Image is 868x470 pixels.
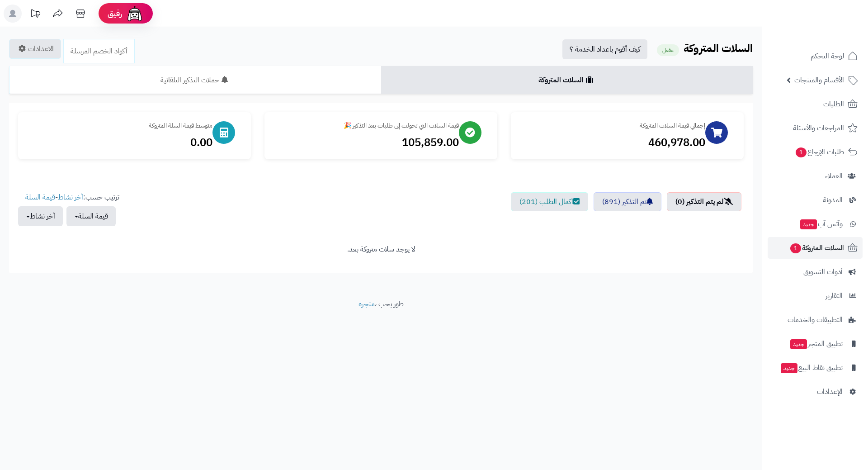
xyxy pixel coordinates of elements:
[825,170,843,182] span: العملاء
[823,194,843,206] span: المدونة
[794,74,844,86] span: الأقسام والمنتجات
[790,339,807,349] span: جديد
[823,98,844,110] span: الطلبات
[381,66,753,94] a: السلات المتروكة
[768,117,863,139] a: المراجعات والأسئلة
[781,363,797,373] span: جديد
[27,135,212,150] div: 0.00
[18,244,744,255] div: لا يوجد سلات متروكة بعد.
[9,66,381,94] a: حملات التذكير التلقائية
[274,135,459,150] div: 105,859.00
[18,192,119,226] ul: ترتيب حسب: -
[793,122,844,134] span: المراجعات والأسئلة
[780,361,843,374] span: تطبيق نقاط البيع
[768,285,863,307] a: التقارير
[768,333,863,355] a: تطبيق المتجرجديد
[667,192,741,211] a: لم يتم التذكير (0)
[826,290,843,302] span: التقارير
[27,121,212,130] div: متوسط قيمة السلة المتروكة
[66,206,116,226] button: قيمة السلة
[25,192,55,203] a: قيمة السلة
[359,299,375,309] a: متجرة
[795,146,844,158] span: طلبات الإرجاع
[18,206,63,226] button: آخر نشاط
[274,121,459,130] div: قيمة السلات التي تحولت إلى طلبات بعد التذكير 🎉
[817,385,843,398] span: الإعدادات
[796,147,807,157] span: 1
[126,5,144,23] img: ai-face.png
[790,243,801,253] span: 1
[789,242,844,254] span: السلات المتروكة
[768,189,863,211] a: المدونة
[657,44,679,56] small: مفعل
[788,313,843,326] span: التطبيقات والخدمات
[789,337,843,350] span: تطبيق المتجر
[768,213,863,235] a: وآتس آبجديد
[24,5,47,25] a: تحديثات المنصة
[768,237,863,259] a: السلات المتروكة1
[768,165,863,187] a: العملاء
[768,309,863,331] a: التطبيقات والخدمات
[58,192,83,203] a: آخر نشاط
[108,8,122,19] span: رفيق
[799,218,843,230] span: وآتس آب
[594,192,661,211] a: تم التذكير (891)
[63,39,135,63] a: أكواد الخصم المرسلة
[520,135,705,150] div: 460,978.00
[800,219,817,229] span: جديد
[768,141,863,163] a: طلبات الإرجاع1
[684,40,753,57] b: السلات المتروكة
[768,381,863,403] a: الإعدادات
[768,357,863,379] a: تطبيق نقاط البيعجديد
[511,192,588,211] a: اكمال الطلب (201)
[9,39,61,59] a: الاعدادات
[803,266,843,278] span: أدوات التسويق
[768,93,863,115] a: الطلبات
[562,39,647,59] a: كيف أقوم باعداد الخدمة ؟
[520,121,705,130] div: إجمالي قيمة السلات المتروكة
[768,45,863,67] a: لوحة التحكم
[811,50,844,62] span: لوحة التحكم
[768,261,863,283] a: أدوات التسويق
